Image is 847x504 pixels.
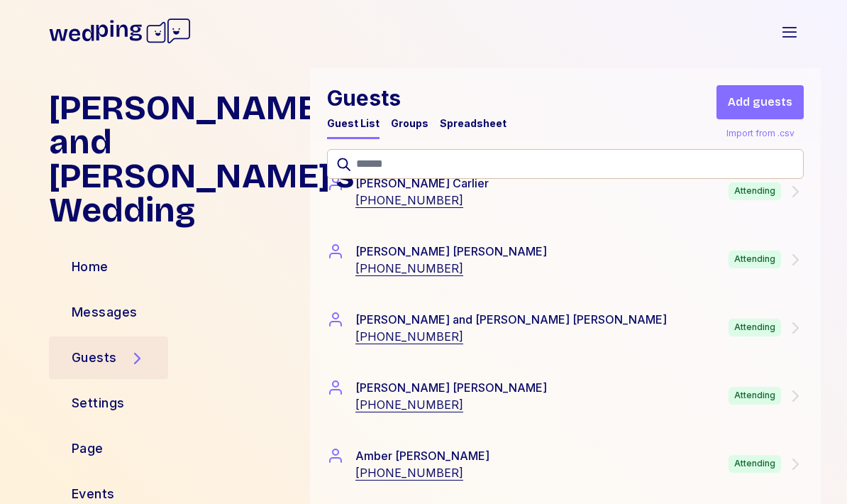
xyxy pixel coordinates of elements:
div: Attending [729,387,781,405]
div: Attending [729,319,781,337]
div: Attending [729,455,781,473]
h1: Guests [327,85,506,111]
span: Add guests [728,94,792,111]
div: Attending [729,251,781,269]
div: [PERSON_NAME] [PERSON_NAME] [355,379,547,396]
div: Events [72,484,115,504]
div: Messages [72,302,138,322]
div: Page [72,439,104,459]
div: Guests [72,348,117,368]
div: [PERSON_NAME] [PERSON_NAME] [355,243,547,260]
button: Add guests [716,85,804,119]
div: Amber [PERSON_NAME] [355,447,489,464]
div: Guest List [327,116,380,131]
div: Groups [391,116,428,131]
div: Import from .csv [724,125,797,142]
div: [PERSON_NAME] and [PERSON_NAME] [PERSON_NAME] [355,311,667,328]
div: Settings [72,393,125,413]
h1: [PERSON_NAME] and [PERSON_NAME]'s Wedding [49,91,299,227]
div: Home [72,257,109,277]
div: Spreadsheet [440,116,506,131]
